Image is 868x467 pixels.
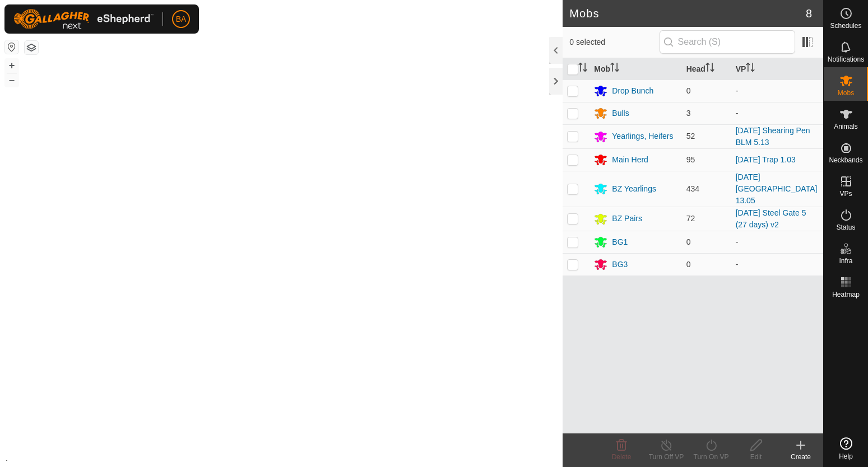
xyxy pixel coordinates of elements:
div: Edit [734,452,778,462]
h2: Mobs [569,7,806,20]
div: Main Herd [612,154,648,166]
span: BA [176,13,187,25]
div: BG3 [612,259,628,270]
span: 3 [686,109,691,118]
span: Schedules [830,22,861,29]
span: Infra [839,258,852,264]
a: Help [824,433,868,464]
input: Search (S) [660,30,795,54]
th: VP [731,58,823,80]
span: 0 [686,86,691,95]
td: - [731,102,823,124]
a: [DATE] Steel Gate 5 (27 days) v2 [736,208,806,229]
p-sorticon: Activate to sort [610,64,619,73]
span: 434 [686,184,699,193]
span: 0 [686,237,691,246]
span: Status [836,224,855,231]
button: – [5,73,18,87]
p-sorticon: Activate to sort [746,64,755,73]
a: Contact Us [293,452,326,463]
th: Mob [590,58,681,80]
span: Animals [834,123,858,130]
img: Gallagher Logo [13,9,154,29]
span: Notifications [828,56,864,63]
span: VPs [839,190,852,197]
span: Delete [612,453,632,461]
div: BG1 [612,236,628,248]
a: [DATE] [GEOGRAPHIC_DATA] 13.05 [736,172,818,205]
a: Privacy Policy [237,452,279,463]
button: Reset Map [5,40,18,54]
span: Neckbands [829,157,862,164]
p-sorticon: Activate to sort [578,64,587,73]
div: BZ Pairs [612,213,642,225]
p-sorticon: Activate to sort [705,64,714,73]
div: Drop Bunch [612,85,653,97]
span: Help [839,453,853,460]
div: Create [778,452,823,462]
button: Map Layers [25,41,38,54]
th: Head [682,58,731,80]
div: Turn On VP [689,452,734,462]
span: 72 [686,214,695,223]
div: Turn Off VP [644,452,689,462]
a: [DATE] Trap 1.03 [736,155,796,164]
td: - [731,80,823,102]
div: Bulls [612,108,629,119]
div: Yearlings, Heifers [612,130,673,142]
td: - [731,231,823,253]
span: Mobs [838,90,854,96]
a: [DATE] Shearing Pen BLM 5.13 [736,126,810,147]
td: - [731,253,823,275]
span: Heatmap [832,291,860,298]
div: BZ Yearlings [612,183,656,195]
span: 52 [686,132,695,141]
span: 0 selected [569,36,659,48]
span: 8 [806,5,812,22]
span: 0 [686,260,691,269]
button: + [5,59,18,72]
span: 95 [686,155,695,164]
